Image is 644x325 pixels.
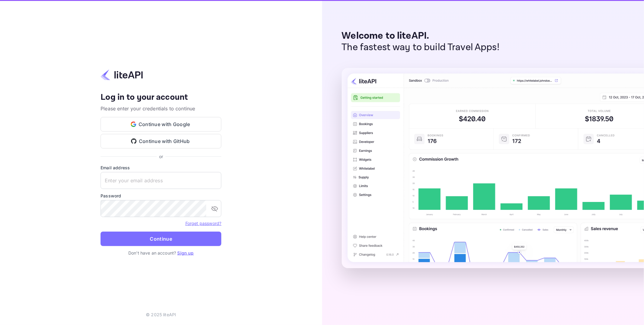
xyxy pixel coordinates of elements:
[101,134,221,148] button: Continue with GitHub
[177,250,194,255] a: Sign up
[101,172,221,189] input: Enter your email address
[209,203,221,215] button: toggle password visibility
[101,232,221,246] button: Continue
[159,153,163,160] p: or
[185,220,221,226] a: Forget password?
[342,42,500,53] p: The fastest way to build Travel Apps!
[101,105,221,112] p: Please enter your credentials to continue
[101,193,221,199] label: Password
[101,250,221,256] p: Don't have an account?
[146,311,176,318] p: © 2025 liteAPI
[101,117,221,132] button: Continue with Google
[185,221,221,226] a: Forget password?
[101,164,221,171] label: Email address
[101,69,143,81] img: liteapi
[342,30,500,42] p: Welcome to liteAPI.
[101,92,221,103] h4: Log in to your account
